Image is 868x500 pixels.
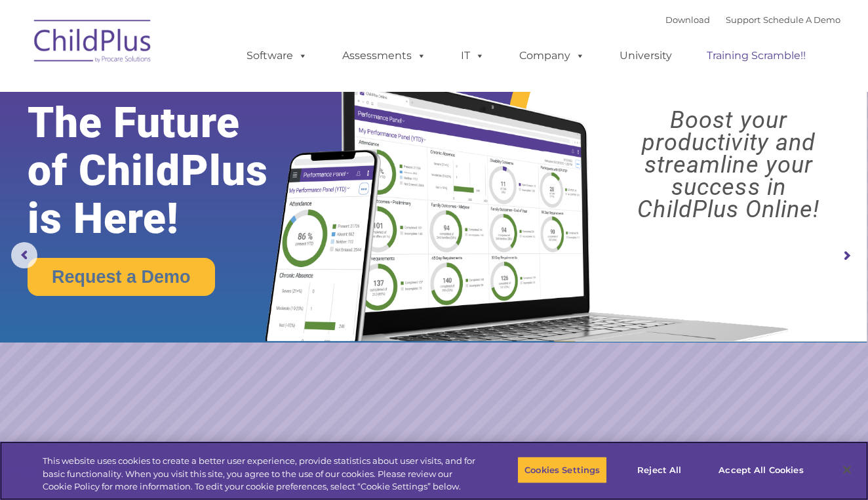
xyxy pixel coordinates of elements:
button: Reject All [618,456,700,484]
div: This website uses cookies to create a better user experience, provide statistics about user visit... [43,455,477,493]
button: Accept All Cookies [711,456,810,484]
button: Cookies Settings [517,456,607,484]
a: Training Scramble!! [694,43,819,69]
a: Assessments [329,43,439,69]
a: Company [506,43,598,69]
rs-layer: Boost your productivity and streamline your success in ChildPlus Online! [600,109,858,220]
a: Support [726,14,760,25]
a: University [606,43,685,69]
a: Schedule A Demo [763,14,840,25]
img: ChildPlus by Procare Solutions [28,10,159,76]
a: Download [665,14,710,25]
a: Software [233,43,321,69]
font: | [665,14,840,25]
a: Request a Demo [28,258,215,296]
button: Close [833,455,861,484]
a: IT [448,43,498,69]
rs-layer: The Future of ChildPlus is Here! [28,99,305,243]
